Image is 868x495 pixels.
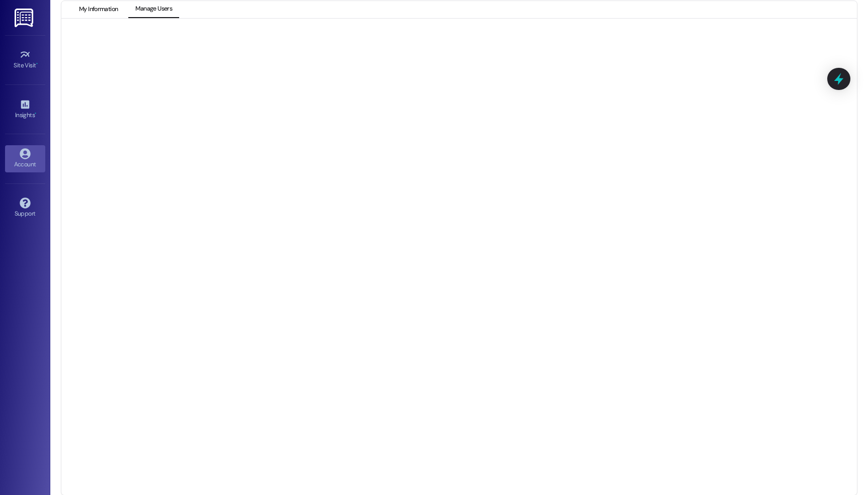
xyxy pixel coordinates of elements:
[5,194,45,222] a: Support
[35,110,36,117] span: •
[5,46,45,73] a: Site Visit •
[82,39,853,475] iframe: retool
[128,1,179,18] button: Manage Users
[15,9,35,27] img: ResiDesk Logo
[5,96,45,123] a: Insights •
[36,60,38,67] span: •
[5,145,45,172] a: Account
[72,1,125,18] button: My Information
